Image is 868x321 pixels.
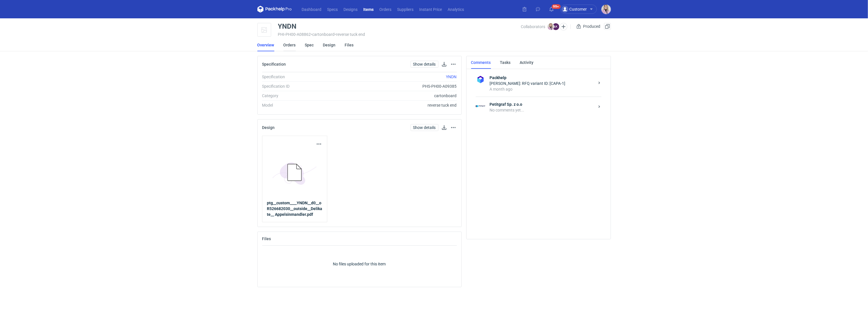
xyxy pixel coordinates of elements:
a: Orders [377,6,395,13]
img: Klaudia Wiśniewska [601,5,611,14]
button: Actions [315,141,322,148]
a: YNDN [446,75,457,79]
a: Tasks [500,56,511,69]
a: Activity [520,56,534,69]
div: A month ago [490,86,595,92]
div: reverse tuck end [340,102,457,108]
button: Download specification [441,61,448,68]
a: Show details [411,61,438,68]
p: No files uploaded for this item [333,261,386,267]
div: Customer [562,6,587,13]
a: Orders [283,39,296,51]
img: Packhelp [476,75,485,84]
button: 99+ [547,5,556,14]
a: Instant Price [417,6,445,13]
div: [PERSON_NAME]: RFQ variant ID: [CAPA-1] [490,81,595,86]
div: Specification ID [262,83,340,89]
div: Specification [262,74,340,80]
svg: Packhelp Pro [257,6,292,13]
a: Download design [441,124,448,131]
span: • reverse tuck end [335,32,365,37]
div: PHS-PH00-A09385 [340,83,457,89]
div: No comments yet... [490,107,595,113]
button: Edit collaborators [560,23,567,30]
button: Actions [450,61,457,68]
a: Items [361,6,377,13]
button: Duplicate Item [604,23,611,30]
span: Collaborators [521,24,545,29]
button: Actions [450,124,457,131]
a: Comments [471,56,491,69]
a: Specs [325,6,341,13]
h2: Design [262,125,275,130]
a: Suppliers [395,6,417,13]
div: YNDN [278,23,297,30]
a: Files [345,39,354,51]
img: Klaudia Wiśniewska [547,23,554,30]
strong: Petitgraf Sp. z o.o [490,101,595,107]
img: Petitgraf Sp. z o.o [476,101,485,111]
div: PHI-PH00-A08862 [278,32,521,37]
h2: Files [262,236,271,241]
a: ptg__custom____YNDN__d0__oR526682030__outside__Delikate__ Appelsinmandler.pdf [267,200,322,218]
a: Designs [341,6,361,13]
strong: Packhelp [490,75,595,81]
button: Customer [560,5,601,14]
a: Design [323,39,336,51]
a: Overview [257,39,274,51]
div: Produced [575,23,602,30]
a: Analytics [445,6,467,13]
a: Dashboard [299,6,325,13]
div: cartonboard [340,93,457,99]
div: Model [262,102,340,108]
span: • cartonboard [311,32,335,37]
div: Category [262,93,340,99]
h2: Specification [262,62,286,66]
strong: ptg__custom____YNDN__d0__oR526682030__outside__Delikate__ Appelsinmandler.pdf [267,201,322,217]
a: Show details [411,124,438,131]
a: Spec [305,39,314,51]
figcaption: ŁK [552,23,559,30]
